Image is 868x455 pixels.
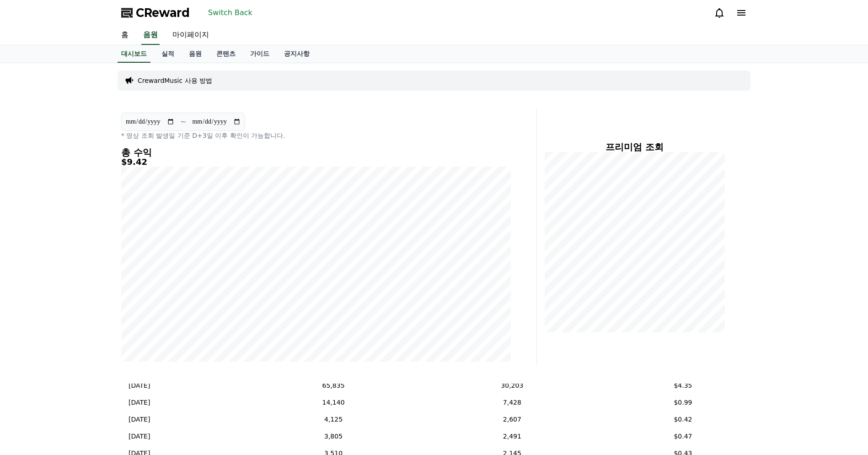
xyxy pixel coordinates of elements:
[182,45,209,63] a: 음원
[129,432,150,441] p: [DATE]
[262,428,405,445] td: 3,805
[277,45,317,63] a: 공지사항
[405,394,619,411] td: 7,428
[262,377,405,394] td: 65,835
[121,5,190,20] a: CReward
[243,45,277,63] a: 가이드
[262,394,405,411] td: 14,140
[405,428,619,445] td: 2,491
[544,142,725,152] h4: 프리미엄 조회
[154,45,182,63] a: 실적
[405,411,619,428] td: 2,607
[619,377,747,394] td: $4.35
[129,398,150,407] p: [DATE]
[121,131,511,140] p: * 영상 조회 발생일 기준 D+3일 이후 확인이 가능합니다.
[262,411,405,428] td: 4,125
[129,415,150,424] p: [DATE]
[619,428,747,445] td: $0.47
[129,381,150,390] p: [DATE]
[138,76,212,85] a: CrewardMusic 사용 방법
[136,5,190,20] span: CReward
[118,45,150,63] a: 대시보드
[121,157,511,167] h5: $9.42
[165,26,216,45] a: 마이페이지
[619,394,747,411] td: $0.99
[204,5,256,20] button: Switch Back
[180,116,186,127] p: ~
[121,147,511,157] h4: 총 수익
[619,411,747,428] td: $0.42
[209,45,243,63] a: 콘텐츠
[405,377,619,394] td: 30,203
[141,26,160,45] a: 음원
[114,26,136,45] a: 홈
